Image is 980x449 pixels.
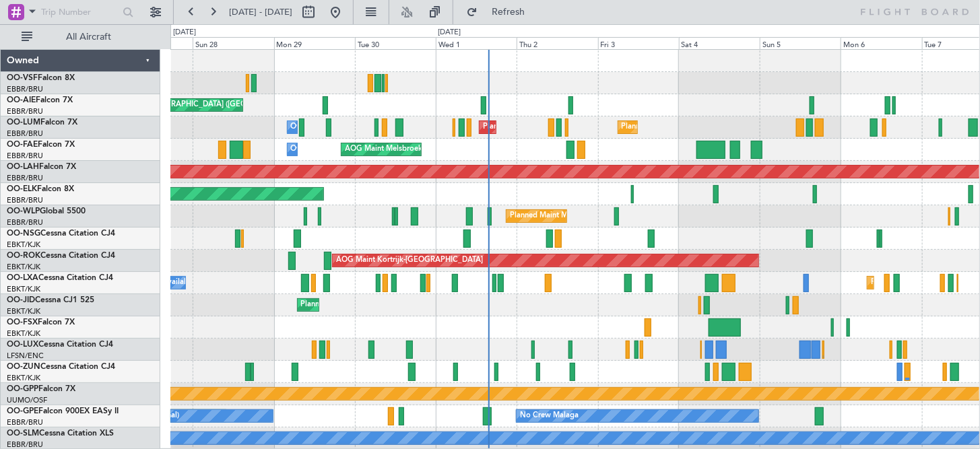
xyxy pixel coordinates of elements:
[7,84,43,94] a: EBBR/BRU
[679,37,760,49] div: Sat 4
[7,341,38,349] span: OO-LUX
[841,37,921,49] div: Mon 6
[301,295,458,315] div: Planned Maint Kortrijk-[GEOGRAPHIC_DATA]
[7,252,40,260] span: OO-ROK
[7,74,38,82] span: OO-VSF
[193,37,273,49] div: Sun 28
[7,96,36,104] span: OO-AIE
[229,6,292,18] span: [DATE] - [DATE]
[7,395,47,405] a: UUMO/OSF
[95,95,307,115] div: Planned Maint [GEOGRAPHIC_DATA] ([GEOGRAPHIC_DATA])
[7,329,40,339] a: EBKT/KJK
[510,206,607,226] div: Planned Maint Milan (Linate)
[7,74,75,82] a: OO-VSFFalcon 8X
[7,141,75,149] a: OO-FAEFalcon 7X
[7,118,77,127] a: OO-LUMFalcon 7X
[7,262,40,272] a: EBKT/KJK
[7,417,43,427] a: EBBR/BRU
[7,296,94,304] a: OO-JIDCessna CJ1 525
[355,37,436,49] div: Tue 30
[436,37,517,49] div: Wed 1
[291,117,383,137] div: Owner Melsbroek Air Base
[7,185,37,193] span: OO-ELK
[7,217,43,228] a: EBBR/BRU
[345,139,453,160] div: AOG Maint Melsbroek Air Base
[7,274,113,282] a: OO-LXACessna Citation CJ4
[7,385,75,393] a: OO-GPPFalcon 7X
[7,407,119,415] a: OO-GPEFalcon 900EX EASy II
[598,37,679,49] div: Fri 3
[7,407,38,415] span: OO-GPE
[7,230,115,238] a: OO-NSGCessna Citation CJ4
[7,318,75,326] a: OO-FSXFalcon 7X
[7,252,115,260] a: OO-ROKCessna Citation CJ4
[41,2,119,22] input: Trip Number
[760,37,841,49] div: Sun 5
[7,351,44,361] a: LFSN/ENC
[35,32,142,42] span: All Aircraft
[7,363,40,371] span: OO-ZUN
[7,106,43,116] a: EBBR/BRU
[173,27,196,38] div: [DATE]
[7,230,40,238] span: OO-NSG
[7,296,35,304] span: OO-JID
[7,163,76,171] a: OO-LAHFalcon 7X
[7,429,39,438] span: OO-SLM
[7,185,74,193] a: OO-ELKFalcon 8X
[438,27,461,38] div: [DATE]
[483,117,727,137] div: Planned Maint [GEOGRAPHIC_DATA] ([GEOGRAPHIC_DATA] National)
[7,207,86,215] a: OO-WLPGlobal 5500
[274,37,355,49] div: Mon 29
[7,363,115,371] a: OO-ZUNCessna Citation CJ4
[7,274,38,282] span: OO-LXA
[7,96,73,104] a: OO-AIEFalcon 7X
[7,385,38,393] span: OO-GPP
[7,118,40,127] span: OO-LUM
[7,284,40,294] a: EBKT/KJK
[336,250,483,271] div: AOG Maint Kortrijk-[GEOGRAPHIC_DATA]
[7,306,40,316] a: EBKT/KJK
[7,373,40,383] a: EBKT/KJK
[15,26,146,48] button: All Aircraft
[7,240,40,250] a: EBKT/KJK
[517,37,597,49] div: Thu 2
[7,195,43,205] a: EBBR/BRU
[622,117,865,137] div: Planned Maint [GEOGRAPHIC_DATA] ([GEOGRAPHIC_DATA] National)
[7,129,43,139] a: EBBR/BRU
[7,341,113,349] a: OO-LUXCessna Citation CJ4
[7,163,39,171] span: OO-LAH
[460,1,541,23] button: Refresh
[520,406,579,426] div: No Crew Malaga
[480,7,537,17] span: Refresh
[7,151,43,161] a: EBBR/BRU
[7,318,38,326] span: OO-FSX
[7,141,38,149] span: OO-FAE
[7,207,40,215] span: OO-WLP
[7,429,114,438] a: OO-SLMCessna Citation XLS
[291,139,383,160] div: Owner Melsbroek Air Base
[7,173,43,183] a: EBBR/BRU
